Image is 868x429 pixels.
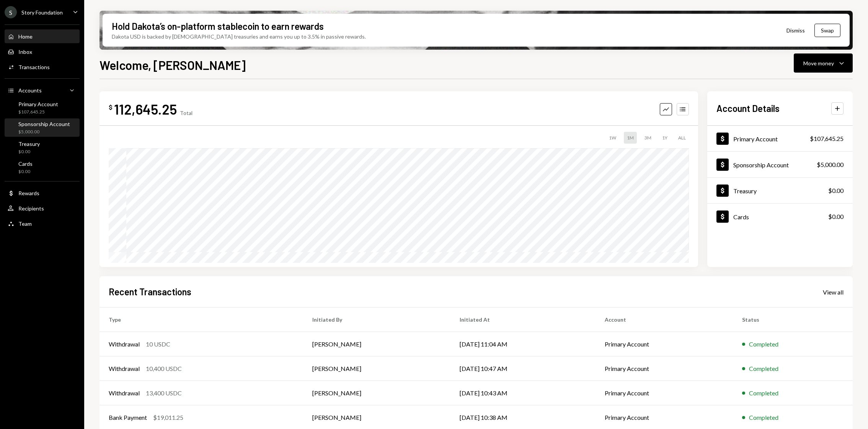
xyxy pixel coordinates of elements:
[5,99,80,117] a: Primary Account$107,645.25
[153,413,183,422] div: $19,011.25
[716,102,780,115] h2: Account Details
[641,132,654,144] div: 3M
[624,132,637,144] div: 1M
[733,213,749,220] div: Cards
[5,201,80,215] a: Recipients
[303,356,450,381] td: [PERSON_NAME]
[749,364,778,373] div: Completed
[146,340,170,349] div: 10 USDC
[112,20,324,32] div: Hold Dakota’s on-platform stablecoin to earn rewards
[794,53,853,73] button: Move money
[817,160,844,169] div: $5,000.00
[109,340,140,349] div: Withdrawal
[749,340,778,349] div: Completed
[450,308,596,332] th: Initiated At
[18,190,39,196] div: Rewards
[18,49,32,55] div: Inbox
[810,134,844,143] div: $107,645.25
[707,126,853,151] a: Primary Account$107,645.25
[707,178,853,203] a: Treasury$0.00
[18,141,40,147] div: Treasury
[18,205,44,212] div: Recipients
[596,332,733,356] td: Primary Account
[5,217,80,230] a: Team
[109,389,140,398] div: Withdrawal
[5,6,17,18] div: S
[109,285,191,298] h2: Recent Transactions
[5,138,80,157] a: Treasury$0.00
[21,9,63,16] div: Story Foundation
[5,45,80,58] a: Inbox
[114,100,177,118] div: 112,645.25
[675,132,689,144] div: ALL
[823,288,844,296] div: View all
[823,288,844,296] a: View all
[596,356,733,381] td: Primary Account
[303,308,450,332] th: Initiated By
[450,332,596,356] td: [DATE] 11:04 AM
[814,24,840,37] button: Swap
[5,83,80,97] a: Accounts
[828,212,844,221] div: $0.00
[777,21,814,39] button: Dismiss
[100,57,246,73] h1: Welcome, [PERSON_NAME]
[606,132,619,144] div: 1W
[707,152,853,177] a: Sponsorship Account$5,000.00
[18,160,33,167] div: Cards
[100,308,303,332] th: Type
[146,389,182,398] div: 13,400 USDC
[5,118,80,137] a: Sponsorship Account$5,000.00
[596,308,733,332] th: Account
[180,110,193,116] div: Total
[18,129,70,135] div: $5,000.00
[5,60,80,74] a: Transactions
[109,104,113,111] div: $
[749,413,778,422] div: Completed
[18,149,40,155] div: $0.00
[450,356,596,381] td: [DATE] 10:47 AM
[733,187,757,194] div: Treasury
[18,87,42,94] div: Accounts
[146,364,182,373] div: 10,400 USDC
[803,59,834,67] div: Move money
[749,389,778,398] div: Completed
[18,33,33,40] div: Home
[109,413,147,422] div: Bank Payment
[18,109,58,115] div: $107,645.25
[109,364,140,373] div: Withdrawal
[596,381,733,405] td: Primary Account
[733,135,778,142] div: Primary Account
[18,220,32,227] div: Team
[18,168,33,175] div: $0.00
[733,161,789,168] div: Sponsorship Account
[5,186,80,200] a: Rewards
[707,204,853,229] a: Cards$0.00
[5,158,80,176] a: Cards$0.00
[828,186,844,195] div: $0.00
[18,64,50,70] div: Transactions
[5,29,80,43] a: Home
[450,381,596,405] td: [DATE] 10:43 AM
[303,332,450,356] td: [PERSON_NAME]
[18,121,70,127] div: Sponsorship Account
[733,308,853,332] th: Status
[303,381,450,405] td: [PERSON_NAME]
[112,32,366,40] div: Dakota USD is backed by [DEMOGRAPHIC_DATA] treasuries and earns you up to 3.5% in passive rewards.
[18,101,58,107] div: Primary Account
[659,132,671,144] div: 1Y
